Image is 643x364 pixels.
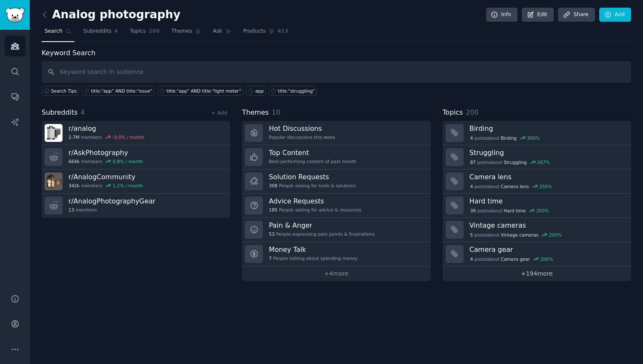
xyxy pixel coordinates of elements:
div: People expressing pain points & frustrations [269,231,375,237]
a: Solution Requests308People asking for tools & solutions [242,169,430,194]
span: 53 [269,231,274,237]
span: Struggling [504,159,526,165]
span: 2.7M [68,134,80,140]
button: Search Tips [42,86,79,96]
span: Themes [242,107,269,118]
div: 300 % [527,135,540,141]
div: 1.2 % / month [113,183,143,189]
div: members [68,207,156,213]
div: People asking for tools & solutions [269,183,356,189]
div: post s about [469,134,541,142]
img: AnalogCommunity [45,172,63,190]
div: -0.0 % / month [113,134,145,140]
span: Subreddits [42,107,78,118]
a: Topics200 [127,25,162,42]
a: title:"app" AND title:"issue" [82,86,154,96]
h3: r/ analog [68,124,144,133]
h3: Struggling [469,148,625,157]
h3: Advice Requests [269,197,361,206]
span: 5 [470,232,473,238]
div: app [255,88,264,94]
h3: Birding [469,124,625,133]
span: Camera gear [501,256,530,262]
span: Topics [443,107,463,118]
a: title:"app" AND title:"light meter" [157,86,243,96]
span: 342k [68,183,80,189]
div: post s about [469,158,551,166]
span: 4 [470,135,473,141]
span: 308 [269,183,277,189]
div: 200 % [536,208,549,214]
div: 200 % [549,232,562,238]
span: 4 [470,256,473,262]
h3: r/ AnalogPhotographyGear [68,197,156,206]
div: post s about [469,255,554,263]
span: 7 [269,255,272,261]
a: Ask [210,25,234,42]
a: Advice Requests185People asking for advice & resources [242,194,430,218]
h3: Camera gear [469,245,625,254]
a: r/AskPhotography664kmembers0.8% / month [42,145,230,169]
div: 200 % [540,256,553,262]
span: Birding [501,135,517,141]
a: Search [42,25,74,42]
span: 39 [470,208,475,214]
span: 413 [278,28,289,35]
h3: Pain & Anger [269,221,375,230]
a: r/AnalogCommunity342kmembers1.2% / month [42,169,230,194]
div: post s about [469,183,553,190]
span: 4 [470,183,473,189]
img: analog [45,124,63,142]
a: Share [558,8,595,22]
h3: r/ AskPhotography [68,148,143,157]
span: Subreddits [83,28,111,35]
a: Vintage cameras5postsaboutVintage cameras200% [443,218,631,242]
div: post s about [469,207,550,214]
a: Subreddits4 [80,25,121,42]
h3: Camera lens [469,172,625,181]
div: Best-performing content of past month [269,158,356,164]
span: 200 [466,108,478,116]
h3: Hot Discussions [269,124,335,133]
span: Hard time [504,208,526,214]
a: +194more [443,266,631,281]
a: Pain & Anger53People expressing pain points & frustrations [242,218,430,242]
a: Add [599,8,631,22]
a: + Add [211,110,227,116]
a: +4more [242,266,430,281]
div: People asking for advice & resources [269,207,361,213]
span: 185 [269,207,277,213]
h3: Solution Requests [269,172,356,181]
span: Camera lens [501,183,529,189]
h2: Analog photography [42,8,180,22]
span: 10 [272,108,280,116]
div: title:"struggling" [278,88,315,94]
span: Search Tips [51,88,77,94]
a: app [246,86,265,96]
h3: Top Content [269,148,356,157]
a: Top ContentBest-performing content of past month [242,145,430,169]
h3: Money Talk [269,245,358,254]
span: 87 [470,159,475,165]
div: Popular discussions this week [269,134,335,140]
span: 664k [68,158,80,164]
span: Themes [171,28,192,35]
div: 267 % [537,159,550,165]
input: Keyword search in audience [42,61,631,83]
a: Info [486,8,518,22]
span: Topics [130,28,145,35]
a: Themes [168,25,204,42]
a: Edit [522,8,554,22]
a: r/analog2.7Mmembers-0.0% / month [42,121,230,145]
h3: r/ AnalogCommunity [68,172,143,181]
div: 0.8 % / month [113,158,143,164]
a: Products413 [240,25,291,42]
h3: Vintage cameras [469,221,625,230]
a: Camera lens4postsaboutCamera lens250% [443,169,631,194]
div: title:"app" AND title:"light meter" [167,88,241,94]
a: Money Talk7People talking about spending money [242,242,430,266]
img: GummySearch logo [5,8,25,23]
h3: Hard time [469,197,625,206]
span: Ask [213,28,222,35]
a: title:"struggling" [269,86,317,96]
